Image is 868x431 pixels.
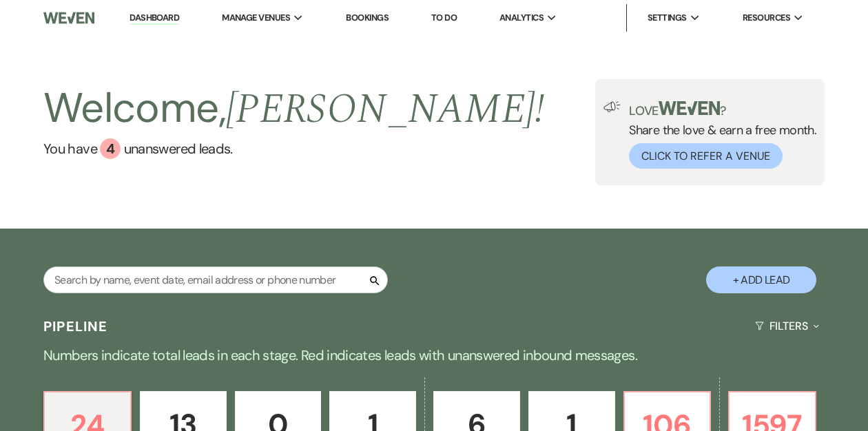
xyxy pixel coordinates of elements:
[743,11,790,25] span: Resources
[706,266,816,293] button: + Add Lead
[43,3,94,32] img: Weven Logo
[346,12,389,23] a: Bookings
[43,317,108,336] h3: Pipeline
[629,143,783,169] button: Click to Refer a Venue
[130,12,179,25] a: Dashboard
[629,101,816,117] p: Love ?
[621,101,816,169] div: Share the love & earn a free month.
[43,138,544,159] a: You have 4 unanswered leads.
[648,11,687,25] span: Settings
[226,78,544,141] span: [PERSON_NAME] !
[659,101,720,115] img: weven-logo-green.svg
[499,11,544,25] span: Analytics
[603,101,621,112] img: loud-speaker-illustration.svg
[43,79,544,138] h2: Welcome,
[750,308,825,344] button: Filters
[43,266,388,293] input: Search by name, event date, email address or phone number
[222,11,290,25] span: Manage Venues
[100,138,121,159] div: 4
[431,12,457,23] a: To Do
